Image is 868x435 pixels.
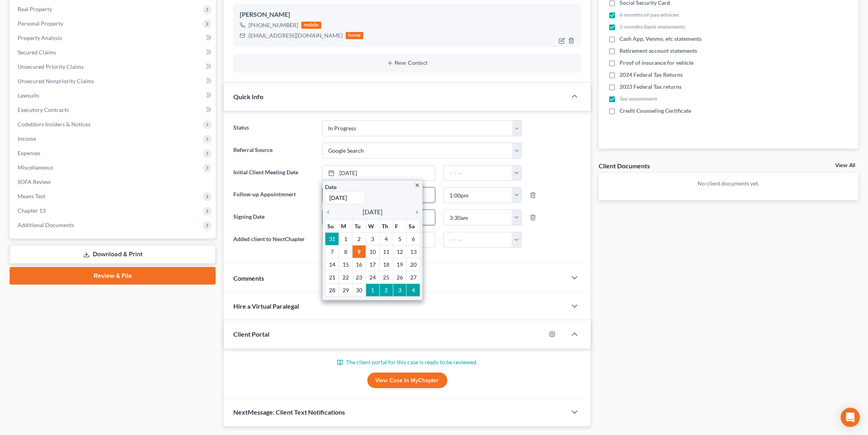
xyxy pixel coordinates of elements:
td: 3 [393,284,407,297]
td: 20 [407,258,420,271]
td: 25 [379,271,393,284]
span: Personal Property [18,20,63,27]
td: 14 [325,258,339,271]
td: 26 [393,271,407,284]
td: 4 [407,284,420,297]
a: close [414,180,420,190]
span: Real Property [18,6,52,12]
td: 17 [366,258,379,271]
input: -- : -- [444,232,513,247]
span: Cash App, Venmo, etc statements [619,35,702,43]
span: Property Analysis [18,34,62,41]
span: Additional Documents [18,221,74,228]
td: 15 [339,258,353,271]
th: Th [379,220,393,233]
span: Tax assessment [619,95,657,103]
label: Follow-up Appointmnert [229,187,318,203]
td: 7 [325,245,339,258]
span: Chapter 13 [18,207,46,214]
input: -- : -- [444,166,513,181]
input: -- : -- [444,210,513,225]
td: 9 [353,245,366,258]
td: 10 [366,245,379,258]
a: chevron_right [410,207,420,217]
span: 2023 Federal Tax returns [619,83,682,91]
span: Means Test [18,193,45,200]
span: 2 months Bank statements [619,23,685,31]
a: Executory Contracts [11,103,216,117]
td: 16 [353,258,366,271]
i: chevron_left [325,209,335,216]
span: Proof of insurance for vehicle [619,59,694,67]
button: New Contact [240,60,575,66]
input: 1/1/2013 [325,191,365,204]
a: Secured Claims [11,45,216,60]
div: [EMAIL_ADDRESS][DOMAIN_NAME] [249,32,343,40]
td: 21 [325,271,339,284]
th: Tu [353,220,366,233]
p: The client portal for this case is ready to be reviewed. [233,358,581,366]
span: Lawsuits [18,92,39,99]
td: 23 [353,271,366,284]
th: Su [325,220,339,233]
td: 13 [407,245,420,258]
td: 28 [325,284,339,297]
td: 30 [353,284,366,297]
a: Unsecured Nonpriority Claims [11,74,216,88]
span: Client Portal [233,330,269,338]
td: 12 [393,245,407,258]
span: Expenses [18,150,40,156]
div: Client Documents [599,162,650,170]
a: View Case in MyChapter [367,373,447,389]
span: Unsecured Nonpriority Claims [18,78,94,84]
a: Unsecured Priority Claims [11,60,216,74]
a: Lawsuits [11,88,216,103]
td: 2 [379,284,393,297]
span: 2024 Federal Tax Returns [619,71,683,79]
th: Sa [407,220,420,233]
label: Added client to NextChapter [229,232,318,248]
td: 3 [366,233,379,245]
i: chevron_right [410,209,420,216]
a: Review & File [10,267,216,285]
td: 22 [339,271,353,284]
span: [DATE] [363,207,383,217]
span: Credit Counseling Certificate [619,107,691,115]
td: 24 [366,271,379,284]
span: Codebtors Insiders & Notices [18,121,90,128]
div: [PERSON_NAME] [240,10,575,20]
span: Executory Contracts [18,106,69,113]
span: Comments [233,274,264,282]
td: 18 [379,258,393,271]
span: 6 months of pay advices [619,11,679,19]
div: Open Intercom Messenger [841,408,860,427]
th: W [366,220,379,233]
a: View All [835,163,855,168]
td: 5 [393,233,407,245]
span: Hire a Virtual Paralegal [233,302,299,310]
td: 11 [379,245,393,258]
td: 4 [379,233,393,245]
td: 31 [325,233,339,245]
th: M [339,220,353,233]
td: 29 [339,284,353,297]
input: -- : -- [444,188,513,203]
label: Date [325,183,337,191]
label: Signing Date [229,210,318,225]
a: [DATE] [323,166,435,181]
i: close [414,182,420,188]
td: 8 [339,245,353,258]
span: SOFA Review [18,178,51,185]
td: 6 [407,233,420,245]
span: Income [18,135,36,142]
td: 27 [407,271,420,284]
span: Unsecured Priority Claims [18,63,84,70]
label: Status [229,120,318,136]
span: Secured Claims [18,49,56,56]
div: mobile [301,22,321,29]
span: Miscellaneous [18,164,53,171]
a: chevron_left [325,207,335,217]
span: Quick Info [233,93,263,100]
div: home [346,32,363,39]
a: Download & Print [10,245,216,264]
